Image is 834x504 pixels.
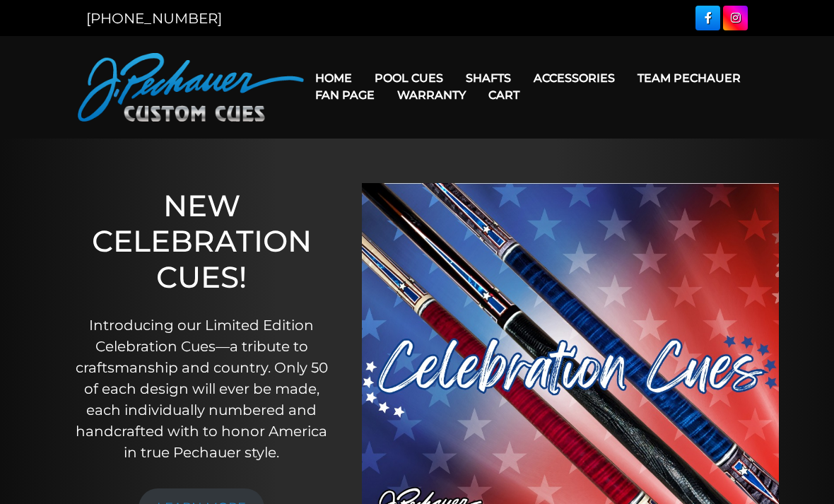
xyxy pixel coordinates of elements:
a: [PHONE_NUMBER] [86,10,222,27]
img: Pechauer Custom Cues [78,53,304,122]
p: Introducing our Limited Edition Celebration Cues—a tribute to craftsmanship and country. Only 50 ... [70,315,334,463]
a: Accessories [522,60,626,96]
a: Cart [477,77,531,113]
a: Warranty [386,77,477,113]
a: Home [304,60,363,96]
a: Pool Cues [363,60,454,96]
a: Fan Page [304,77,386,113]
a: Team Pechauer [626,60,752,96]
a: Shafts [454,60,522,96]
h1: NEW CELEBRATION CUES! [70,188,334,295]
